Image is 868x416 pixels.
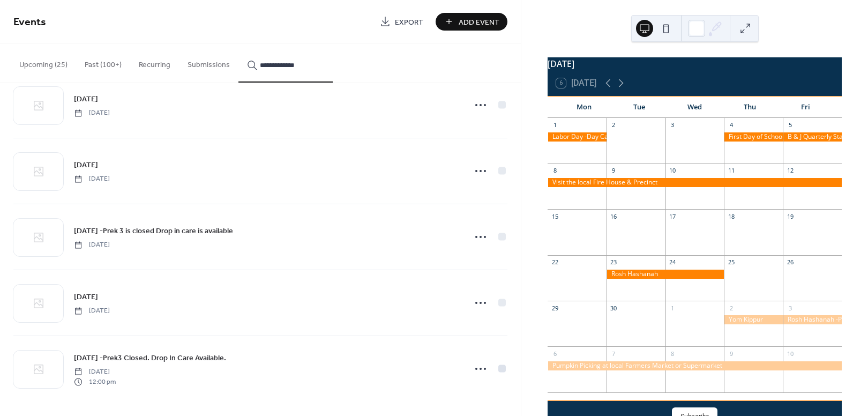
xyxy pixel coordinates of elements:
[610,121,618,129] div: 2
[74,226,233,237] span: [DATE] -Prek 3 is closed Drop in care is available
[669,212,677,220] div: 17
[724,132,783,142] div: First Day of School
[669,167,677,175] div: 10
[551,212,559,220] div: 15
[786,121,794,129] div: 5
[667,96,722,118] div: Wed
[669,350,677,358] div: 8
[778,96,833,118] div: Fri
[610,167,618,175] div: 9
[74,377,116,387] span: 12:00 pm
[74,291,98,303] a: [DATE]
[74,160,98,171] span: [DATE]
[74,94,98,105] span: [DATE]
[74,306,110,316] span: [DATE]
[610,212,618,220] div: 16
[130,43,179,81] button: Recurring
[786,212,794,220] div: 19
[722,96,777,118] div: Thu
[724,315,783,324] div: Yom Kippur
[551,121,559,129] div: 1
[76,43,130,81] button: Past (100+)
[548,132,607,142] div: Labor Day -Day Care is closed
[548,57,842,70] div: [DATE]
[786,304,794,312] div: 3
[395,17,423,28] span: Export
[74,225,233,237] a: [DATE] -Prek 3 is closed Drop in care is available
[548,361,842,370] div: Pumpkin Picking at local Farmers Market or Supermarket
[727,258,735,266] div: 25
[74,159,98,171] a: [DATE]
[459,17,499,28] span: Add Event
[786,350,794,358] div: 10
[74,174,110,184] span: [DATE]
[783,132,842,142] div: B & J Quarterly Staff Training day cares close at 12:00pm
[727,167,735,175] div: 11
[610,304,618,312] div: 30
[551,304,559,312] div: 29
[783,315,842,324] div: Rosh Hashanah -Prek3 Closed. Drop In Care Available.
[551,167,559,175] div: 8
[669,304,677,312] div: 1
[610,350,618,358] div: 7
[74,108,110,118] span: [DATE]
[786,167,794,175] div: 12
[669,258,677,266] div: 24
[786,258,794,266] div: 26
[436,13,507,31] button: Add Event
[74,240,110,250] span: [DATE]
[551,350,559,358] div: 6
[556,96,611,118] div: Mon
[727,304,735,312] div: 2
[551,258,559,266] div: 22
[372,13,431,31] a: Export
[727,212,735,220] div: 18
[74,292,98,303] span: [DATE]
[11,43,76,81] button: Upcoming (25)
[727,121,735,129] div: 4
[607,270,724,279] div: Rosh Hashanah
[13,12,46,33] span: Events
[179,43,238,81] button: Submissions
[610,258,618,266] div: 23
[74,352,226,364] a: [DATE] -Prek3 Closed. Drop In Care Available.
[611,96,667,118] div: Tue
[548,178,842,187] div: Visit the local Fire House & Precinct
[669,121,677,129] div: 3
[727,350,735,358] div: 9
[74,367,116,377] span: [DATE]
[74,353,226,364] span: [DATE] -Prek3 Closed. Drop In Care Available.
[74,93,98,105] a: [DATE]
